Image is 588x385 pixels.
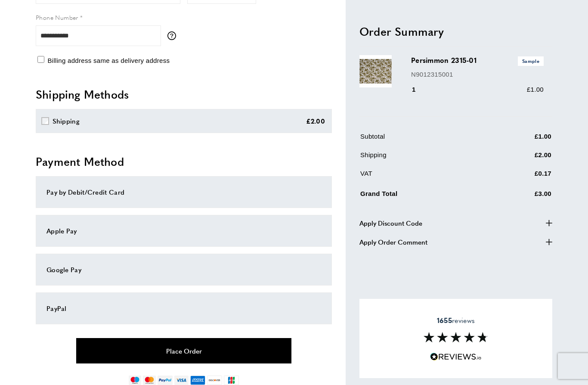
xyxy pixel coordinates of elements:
span: £1.00 [527,86,544,93]
div: Shipping [53,116,80,126]
span: Billing address same as delivery address [47,57,170,64]
div: 1 [411,84,428,95]
img: visa [174,376,189,385]
h2: Shipping Methods [36,87,332,102]
button: Place Order [76,338,291,363]
span: Apply Order Comment [359,236,427,247]
img: jcb [224,376,239,385]
td: VAT [360,168,491,185]
p: N9012315001 [411,69,544,79]
td: Grand Total [360,187,491,205]
img: mastercard [143,376,155,385]
div: Pay by Debit/Credit Card [46,187,321,197]
div: Apple Pay [46,226,321,236]
td: £1.00 [492,131,551,148]
img: discover [207,376,222,385]
strong: 1655 [437,315,452,325]
span: Apply Discount Code [359,217,422,228]
td: £3.00 [492,187,551,205]
td: Subtotal [360,131,491,148]
img: Reviews.io 5 stars [430,353,482,361]
span: Sample [518,56,544,65]
td: Shipping [360,150,491,167]
img: american-express [190,376,205,385]
img: maestro [129,376,141,385]
input: Billing address same as delivery address [37,56,44,63]
div: PayPal [46,303,321,314]
div: Google Pay [46,264,321,275]
img: Persimmon 2315-01 [359,55,392,87]
h3: Persimmon 2315-01 [411,55,544,65]
img: paypal [158,376,173,385]
span: reviews [437,316,475,325]
span: Phone Number [36,13,78,22]
button: More information [167,31,180,40]
div: £2.00 [306,116,325,126]
td: £0.17 [492,168,551,185]
td: £2.00 [492,150,551,167]
h2: Payment Method [36,154,332,169]
img: Reviews section [424,332,488,342]
h2: Order Summary [359,23,552,39]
